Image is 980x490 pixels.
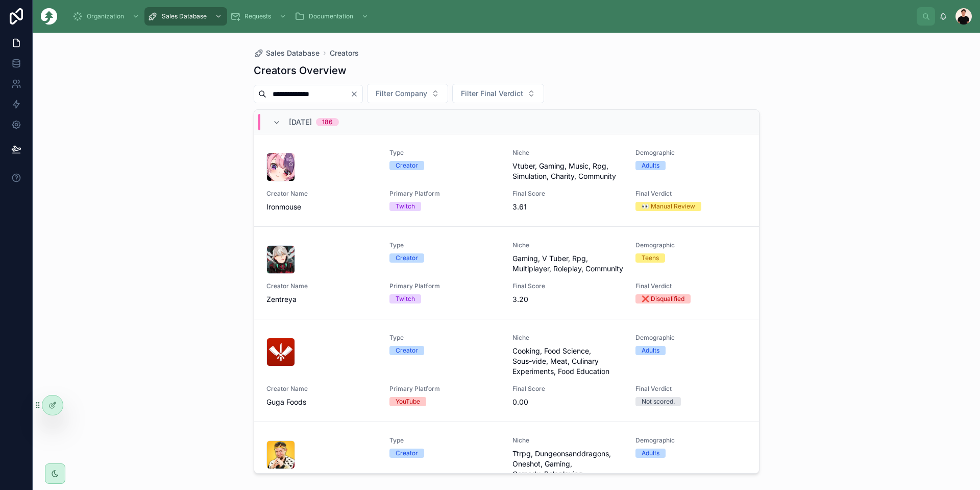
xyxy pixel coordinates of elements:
div: 186 [322,118,333,126]
span: Filter Final Verdict [461,88,523,99]
span: Final Verdict [635,282,746,290]
div: Creator [396,449,418,458]
span: Demographic [635,149,746,157]
span: Primary Platform [389,282,500,290]
a: Organization [69,7,144,26]
span: Gaming, V Tuber, Rpg, Multiplayer, Roleplay, Community [512,253,623,274]
span: Sales Database [266,48,320,58]
span: Final Score [512,385,623,393]
div: Creator [396,346,418,355]
a: TypeCreatorNicheVtuber, Gaming, Music, Rpg, Simulation, Charity, CommunityDemographicAdultsCreato... [254,134,759,227]
div: Adults [642,161,659,170]
a: Sales Database [144,7,227,26]
span: Niche [512,436,623,445]
span: Primary Platform [389,385,500,393]
div: Creator [396,253,418,263]
a: Documentation [291,7,374,26]
span: Type [389,241,500,249]
span: Filter Company [376,88,427,99]
div: ❌ Disqualified [642,294,684,304]
span: Creator Name [266,282,377,290]
span: Requests [244,12,271,20]
button: Select Button [367,84,448,103]
span: Niche [512,241,623,249]
span: Demographic [635,241,746,249]
span: Vtuber, Gaming, Music, Rpg, Simulation, Charity, Community [512,161,623,181]
img: App logo [41,8,57,25]
a: Creators [330,48,359,58]
a: Sales Database [254,48,320,58]
a: TypeCreatorNicheGaming, V Tuber, Rpg, Multiplayer, Roleplay, CommunityDemographicTeensCreator Nam... [254,227,759,319]
div: Twitch [396,294,415,304]
a: TypeCreatorNicheCooking, Food Science, Sous-vide, Meat, Culinary Experiments, Food EducationDemog... [254,319,759,422]
span: Primary Platform [389,190,500,198]
span: Type [389,334,500,342]
span: Final Verdict [635,385,746,393]
span: Ironmouse [266,202,377,212]
span: Ttrpg, Dungeonsanddragons, Oneshot, Gaming, Comedy, Roleplaying [512,449,623,479]
button: Select Button [452,84,544,103]
span: Demographic [635,334,746,342]
span: 0.00 [512,397,623,407]
div: Creator [396,161,418,170]
span: Sales Database [162,12,207,20]
span: Cooking, Food Science, Sous-vide, Meat, Culinary Experiments, Food Education [512,346,623,377]
div: scrollable content [65,5,917,28]
span: Final Score [512,190,623,198]
div: Not scored. [642,397,675,406]
span: Final Score [512,282,623,290]
span: Creator Name [266,385,377,393]
div: Teens [642,253,659,263]
button: Clear [350,90,362,98]
span: 3.61 [512,202,623,212]
div: Adults [642,346,659,355]
span: [DATE] [289,117,312,127]
span: Guga Foods [266,397,377,407]
span: Demographic [635,436,746,445]
h1: Creators Overview [254,63,347,78]
span: Documentation [309,12,353,20]
span: Niche [512,334,623,342]
div: 👀 Manual Review [642,202,695,211]
span: 3.20 [512,294,623,305]
span: Creator Name [266,190,377,198]
span: Zentreya [266,294,377,305]
span: Niche [512,149,623,157]
span: Type [389,149,500,157]
div: YouTube [396,397,420,406]
div: Twitch [396,202,415,211]
a: Requests [227,7,291,26]
span: Type [389,436,500,445]
div: Adults [642,449,659,458]
span: Final Verdict [635,190,746,198]
span: Organization [87,12,124,20]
